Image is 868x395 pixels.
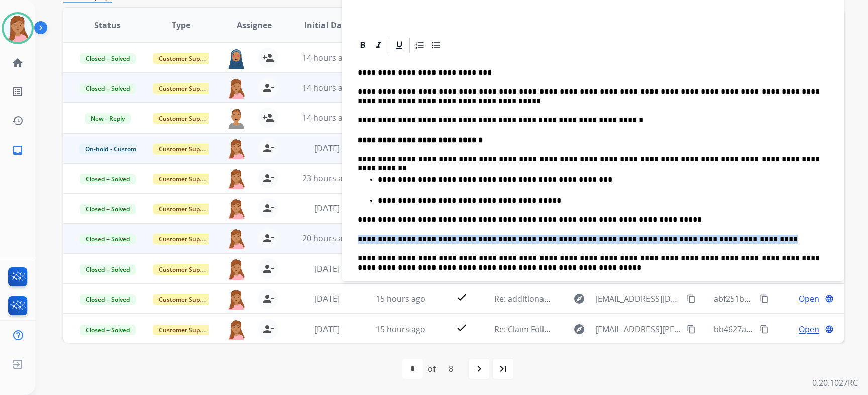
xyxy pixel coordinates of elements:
[80,53,136,64] span: Closed – Solved
[302,82,352,93] span: 14 hours ago
[825,294,834,303] mat-icon: language
[262,142,274,154] mat-icon: person_remove
[494,324,568,335] span: Re: Claim Follow Up
[412,38,427,53] div: Ordered List
[262,293,274,305] mat-icon: person_remove
[302,112,352,123] span: 14 hours ago
[153,294,218,305] span: Customer Support
[497,363,509,375] mat-icon: last_page
[226,258,246,280] img: agent-avatar
[12,144,24,156] mat-icon: inbox
[153,264,218,275] span: Customer Support
[302,233,352,244] span: 20 hours ago
[314,324,340,335] span: [DATE]
[226,138,246,159] img: agent-avatar
[153,53,218,64] span: Customer Support
[302,52,352,63] span: 14 hours ago
[376,324,425,335] span: 15 hours ago
[262,52,274,64] mat-icon: person_add
[80,234,136,244] span: Closed – Solved
[262,82,274,94] mat-icon: person_remove
[262,202,274,214] mat-icon: person_remove
[153,144,218,154] span: Customer Support
[262,323,274,335] mat-icon: person_remove
[4,14,32,42] img: avatar
[473,363,485,375] mat-icon: navigate_next
[85,113,131,124] span: New - Reply
[595,293,681,305] span: [EMAIL_ADDRESS][DOMAIN_NAME]
[314,143,340,154] span: [DATE]
[262,112,274,124] mat-icon: person_add
[226,48,246,69] img: agent-avatar
[799,293,819,305] span: Open
[825,325,834,334] mat-icon: language
[153,325,218,335] span: Customer Support
[687,294,696,303] mat-icon: content_copy
[79,144,148,154] span: On-hold - Customer
[314,263,340,274] span: [DATE]
[226,108,246,129] img: agent-avatar
[456,291,468,303] mat-icon: check
[226,289,246,310] img: agent-avatar
[153,204,218,214] span: Customer Support
[262,262,274,275] mat-icon: person_remove
[314,293,340,304] span: [DATE]
[812,377,858,389] p: 0.20.1027RC
[80,325,136,335] span: Closed – Solved
[12,115,24,127] mat-icon: history
[714,324,866,335] span: bb4627ab-603d-49f7-b435-08f7b5e0bfad
[314,203,340,214] span: [DATE]
[80,174,136,184] span: Closed – Solved
[714,293,865,304] span: abf251b4-fb82-4b82-ab70-5f80a6cd627d
[80,204,136,214] span: Closed – Solved
[302,173,352,184] span: 23 hours ago
[371,38,386,53] div: Italic
[153,83,218,94] span: Customer Support
[355,38,370,53] div: Bold
[237,19,272,31] span: Assignee
[12,86,24,98] mat-icon: list_alt
[80,264,136,275] span: Closed – Solved
[153,234,218,244] span: Customer Support
[12,57,24,69] mat-icon: home
[80,294,136,305] span: Closed – Solved
[456,322,468,334] mat-icon: check
[153,113,218,124] span: Customer Support
[428,363,436,375] div: of
[595,323,681,335] span: [EMAIL_ADDRESS][PERSON_NAME][DOMAIN_NAME]
[494,293,593,304] span: Re: additional information
[172,19,190,31] span: Type
[759,325,769,334] mat-icon: content_copy
[226,319,246,340] img: agent-avatar
[573,323,585,335] mat-icon: explore
[376,293,425,304] span: 15 hours ago
[262,172,274,184] mat-icon: person_remove
[262,232,274,244] mat-icon: person_remove
[392,38,407,53] div: Underline
[799,323,819,335] span: Open
[441,359,461,379] div: 8
[226,228,246,249] img: agent-avatar
[226,168,246,189] img: agent-avatar
[759,294,769,303] mat-icon: content_copy
[94,19,121,31] span: Status
[153,174,218,184] span: Customer Support
[80,83,136,94] span: Closed – Solved
[226,78,246,99] img: agent-avatar
[226,198,246,219] img: agent-avatar
[304,19,350,31] span: Initial Date
[428,38,444,53] div: Bullet List
[687,325,696,334] mat-icon: content_copy
[573,293,585,305] mat-icon: explore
